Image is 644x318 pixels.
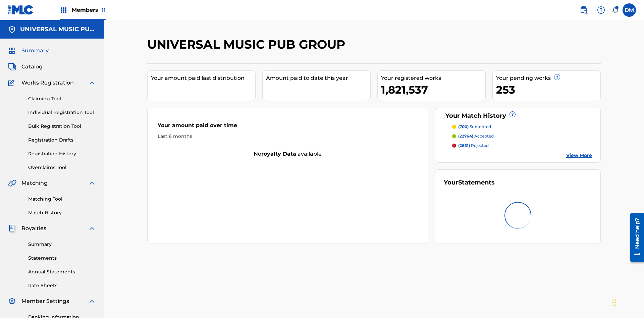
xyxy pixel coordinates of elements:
span: ? [554,74,560,80]
iframe: Resource Center [625,210,644,265]
a: Statements [28,255,96,262]
p: submitted [458,124,491,130]
span: ? [510,112,515,117]
img: expand [88,224,96,232]
span: Members [72,6,106,14]
a: SummarySummary [8,47,49,55]
a: (22764) accepted [452,133,592,139]
div: 253 [496,82,600,97]
a: Public Search [577,3,590,17]
div: 1,821,537 [381,82,485,97]
div: No available [148,150,428,158]
h2: UNIVERSAL MUSIC PUB GROUP [147,37,348,52]
span: Summary [21,47,49,55]
img: Summary [8,47,16,55]
a: Matching Tool [28,196,96,203]
a: Registration History [28,150,96,157]
a: View More [566,152,592,159]
span: (22764) [458,134,473,139]
a: Match History [28,209,96,216]
p: accepted [458,133,494,139]
div: Your pending works [496,74,600,82]
div: Your Match History [444,111,592,120]
a: CatalogCatalog [8,63,43,71]
span: Works Registration [21,79,74,87]
a: Claiming Tool [28,95,96,102]
div: Your amount paid over time [158,121,418,133]
p: rejected [458,143,489,149]
img: preloader [504,202,531,229]
span: 11 [102,7,106,13]
div: Your Statements [444,178,495,187]
img: Catalog [8,63,16,71]
img: help [597,6,605,14]
a: Summary [28,241,96,248]
img: expand [88,179,96,187]
span: Royalties [21,224,46,232]
a: Overclaims Tool [28,164,96,171]
span: (2631) [458,143,470,148]
a: Individual Registration Tool [28,109,96,116]
strong: royalty data [261,151,296,157]
a: Registration Drafts [28,137,96,144]
img: Royalties [8,224,16,232]
div: Last 6 months [158,133,418,140]
img: expand [88,79,96,87]
span: Matching [21,179,48,187]
a: Rate Sheets [28,282,96,289]
div: Drag [612,293,616,313]
span: Member Settings [21,297,69,305]
img: Matching [8,179,16,187]
div: Help [594,3,608,17]
a: (700) submitted [452,124,592,130]
div: Amount paid to date this year [266,74,370,82]
img: MLC Logo [8,5,34,15]
div: Notifications [612,7,619,13]
span: Catalog [21,63,43,71]
img: expand [88,297,96,305]
div: User Menu [623,3,636,17]
div: Your registered works [381,74,485,82]
div: Your amount paid last distribution [151,74,255,82]
img: Member Settings [8,297,16,305]
h5: UNIVERSAL MUSIC PUB GROUP [20,25,96,33]
img: search [580,6,588,14]
a: Annual Statements [28,268,96,275]
a: (2631) rejected [452,143,592,149]
span: (700) [458,124,469,129]
a: Bulk Registration Tool [28,123,96,130]
img: Works Registration [8,79,17,87]
img: Top Rightsholders [60,6,68,14]
img: Accounts [8,25,16,34]
iframe: Chat Widget [610,286,644,318]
